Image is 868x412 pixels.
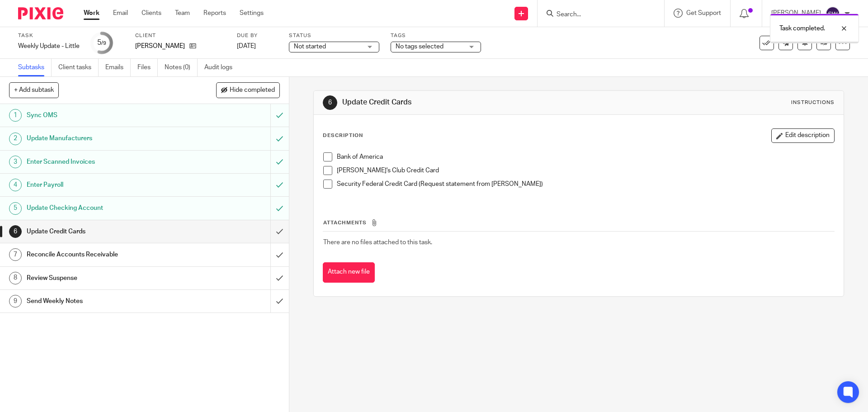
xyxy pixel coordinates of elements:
h1: Send Weekly Notes [27,294,183,308]
p: [PERSON_NAME] [135,42,185,51]
label: Client [135,32,226,39]
p: [PERSON_NAME]'s Club Credit Card [337,166,834,175]
div: 4 [9,179,22,191]
p: Security Federal Credit Card (Request statement from [PERSON_NAME]) [337,180,834,189]
h1: Reconcile Accounts Receivable [27,248,183,261]
div: 2 [9,133,22,145]
div: 6 [323,95,337,110]
a: Work [84,9,99,18]
h1: Update Credit Cards [27,225,183,238]
a: Emails [105,59,131,76]
div: 1 [9,109,22,122]
span: There are no files attached to this task. [323,239,432,246]
h1: Update Credit Cards [342,98,598,107]
a: Audit logs [204,59,239,76]
h1: Update Manufacturers [27,132,183,145]
h1: Review Suspense [27,271,183,285]
a: Email [113,9,128,18]
div: Weekly Update - Little [18,42,80,51]
a: Notes (0) [165,59,198,76]
a: Subtasks [18,59,52,76]
span: Hide completed [230,87,275,94]
small: /9 [101,41,106,46]
h1: Update Checking Account [27,201,183,215]
img: Pixie [18,7,63,19]
span: [DATE] [237,43,256,49]
h1: Enter Payroll [27,178,183,192]
span: No tags selected [396,43,443,50]
label: Tags [391,32,481,39]
h1: Enter Scanned Invoices [27,155,183,169]
button: Attach new file [323,262,375,283]
a: Reports [203,9,226,18]
a: Client tasks [58,59,99,76]
h1: Sync OMS [27,109,183,122]
div: 9 [9,295,22,308]
div: 5 [97,38,106,48]
span: Not started [294,43,326,50]
p: Description [323,132,363,139]
p: Bank of America [337,152,834,161]
label: Due by [237,32,278,39]
label: Task [18,32,80,39]
span: Attachments [323,220,367,225]
button: Edit description [771,128,835,143]
label: Status [289,32,379,39]
div: 5 [9,202,22,215]
div: 7 [9,248,22,261]
button: + Add subtask [9,82,59,98]
img: svg%3E [826,6,840,21]
button: Hide completed [216,82,280,98]
div: Instructions [791,99,835,106]
div: 6 [9,225,22,238]
div: 8 [9,272,22,284]
a: Team [175,9,190,18]
p: Task completed. [779,24,825,33]
div: 3 [9,156,22,168]
a: Settings [240,9,264,18]
a: Clients [142,9,161,18]
a: Files [137,59,158,76]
